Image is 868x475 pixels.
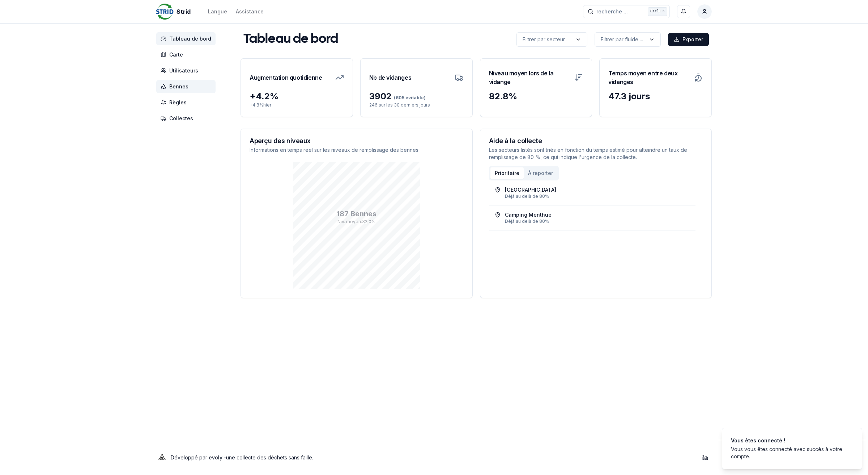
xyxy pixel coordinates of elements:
[169,67,198,74] span: Utilisateurs
[489,138,703,144] h3: Aide à la collecte
[156,452,168,463] img: Evoly Logo
[243,32,338,47] h1: Tableau de bord
[250,146,464,154] p: Informations en temps réel sur les niveaux de remplissage des bennes.
[495,211,690,224] a: Camping MenthueDéjà au delà de 80%
[731,446,850,460] div: Vous vous êtes connecté avec succès à votre compte.
[169,83,188,90] span: Bennes
[524,167,557,179] button: À reporter
[731,437,850,444] div: Vous êtes connecté !
[250,67,322,88] h3: Augmentation quotidienne
[156,112,218,125] a: Collectes
[608,91,703,102] div: 47.3 jours
[489,146,703,161] p: Les secteurs listés sont triés en fonction du temps estimé pour atteindre un taux de remplissage ...
[169,51,183,58] span: Carte
[236,7,264,16] a: Assistance
[505,211,552,218] div: Camping Menthue
[516,32,587,47] button: label
[250,138,464,144] h3: Aperçu des niveaux
[608,67,690,88] h3: Temps moyen entre deux vidanges
[169,35,211,42] span: Tableau de bord
[176,7,191,16] span: Strid
[208,8,227,15] div: Langue
[250,102,344,108] p: + 4.8 % hier
[156,80,218,93] a: Bennes
[156,48,218,61] a: Carte
[209,454,222,461] a: evoly
[156,7,193,16] a: Strid
[156,3,174,20] img: Strid Logo
[169,115,193,122] span: Collectes
[369,102,464,108] p: 246 sur les 30 derniers jours
[668,33,709,46] button: Exporter
[595,32,661,47] button: label
[156,64,218,77] a: Utilisateurs
[489,67,570,88] h3: Niveau moyen lors de la vidange
[523,36,570,43] p: Filtrer par secteur ...
[392,95,426,100] span: (605 évitable)
[208,7,227,16] button: Langue
[596,8,628,15] span: recherche ...
[505,193,690,199] div: Déjà au delà de 80%
[505,218,690,224] div: Déjà au delà de 80%
[156,32,218,45] a: Tableau de bord
[369,91,464,102] div: 3902
[156,96,218,109] a: Règles
[583,5,670,18] button: recherche ...Ctrl+K
[489,91,583,102] div: 82.8 %
[601,36,643,43] p: Filtrer par fluide ...
[169,99,187,106] span: Règles
[495,186,690,199] a: [GEOGRAPHIC_DATA]Déjà au delà de 80%
[250,91,344,102] div: + 4.2 %
[505,186,556,193] div: [GEOGRAPHIC_DATA]
[171,453,313,463] p: Développé par - une collecte des déchets sans faille .
[490,167,524,179] button: Prioritaire
[369,67,411,88] h3: Nb de vidanges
